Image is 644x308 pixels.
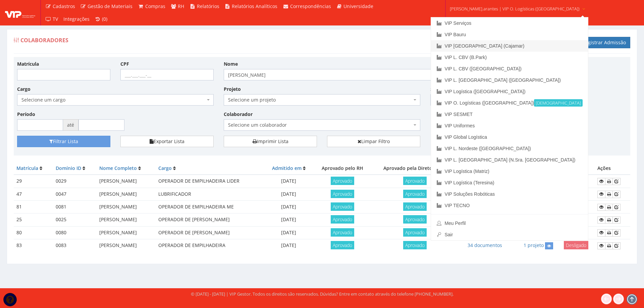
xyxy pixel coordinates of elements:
a: VIP Global Logística [431,131,588,143]
label: Projeto [224,86,241,93]
input: ___.___.___-__ [120,69,214,80]
span: Aprovado [403,241,427,249]
a: Sair [431,229,588,240]
a: Registrar Admissão [578,37,630,48]
span: Aprovado [331,202,354,211]
span: até [63,119,78,131]
td: [PERSON_NAME] [97,201,156,213]
td: 0083 [53,239,97,252]
small: [DEMOGRAPHIC_DATA] [534,99,583,107]
td: [PERSON_NAME] [97,239,156,252]
button: Exportar Lista [120,136,214,147]
td: 81 [14,201,53,213]
span: Integrações [63,16,90,22]
td: [DATE] [264,239,313,252]
span: [PERSON_NAME].arantes | VIP O. Logísticas ([GEOGRAPHIC_DATA]) [450,5,580,12]
span: Aprovado [403,228,427,237]
span: Relatórios [197,3,219,9]
span: Selecione um colaborador [224,119,420,131]
a: Nome Completo [99,165,137,171]
a: (0) [92,13,110,25]
span: Aprovado [331,241,354,249]
label: CPF [120,61,129,67]
span: Aprovado [331,177,354,185]
span: Cadastros [53,3,75,9]
a: VIP Logística (Matriz) [431,166,588,177]
td: 0029 [53,175,97,188]
a: VIP Uniformes [431,120,588,131]
a: VIP Logística (Teresina) [431,177,588,188]
span: Aprovado [403,215,427,224]
span: Relatórios Analíticos [232,3,277,9]
a: VIP Soluções Robóticas [431,188,588,200]
label: Matrícula [17,61,39,67]
a: 34 documentos [468,242,502,248]
td: [PERSON_NAME] [97,175,156,188]
a: Domínio ID [56,165,81,171]
span: Desligado [564,241,588,249]
a: VIP Logística ([GEOGRAPHIC_DATA]) [431,86,588,97]
a: Admitido em [272,165,302,171]
td: 80 [14,226,53,239]
a: VIP L. CBV ([GEOGRAPHIC_DATA]) [431,63,588,74]
span: Aprovado [403,202,427,211]
a: VIP SESMET [431,109,588,120]
td: [DATE] [264,201,313,213]
span: Selecione um colaborador [228,122,412,128]
td: OPERADOR DE EMPILHADEIRA [156,239,264,252]
a: VIP L. [GEOGRAPHIC_DATA] ([GEOGRAPHIC_DATA]) [431,74,588,86]
span: Selecione um projeto [228,97,412,103]
td: OPERADOR DE [PERSON_NAME] [156,213,264,226]
th: Ações [595,162,630,175]
span: Universidade [343,3,373,9]
a: Imprimir Lista [224,136,317,147]
span: Aprovado [331,215,354,224]
a: Integrações [61,13,92,25]
td: 0047 [53,188,97,200]
td: [DATE] [264,175,313,188]
a: VIP Bauru [431,29,588,40]
span: Aprovado [403,177,427,185]
td: [DATE] [264,226,313,239]
td: OPERADOR DE EMPILHADEIRA LIDER [156,175,264,188]
a: Cargo [158,165,172,171]
span: Aprovado [403,190,427,198]
span: Colaboradores [20,37,68,44]
label: Status [430,86,445,93]
th: Aprovado pelo RH [313,162,372,175]
a: VIP [GEOGRAPHIC_DATA] (Cajamar) [431,40,588,52]
span: Aprovado [331,190,354,198]
td: 25 [14,213,53,226]
img: logo [5,8,35,18]
label: Período [17,111,35,118]
td: OPERADOR DE [PERSON_NAME] [156,226,264,239]
span: Selecione um status [430,94,524,106]
td: OPERADOR DE EMPILHADEIRA ME [156,201,264,213]
a: Matrícula [16,165,38,171]
td: 47 [14,188,53,200]
td: 83 [14,239,53,252]
td: [DATE] [264,188,313,200]
span: (0) [102,16,107,22]
span: Compras [145,3,165,9]
td: 0081 [53,201,97,213]
td: 29 [14,175,53,188]
span: Selecione um cargo [21,97,205,103]
span: Selecione um cargo [17,94,214,106]
span: Correspondências [290,3,331,9]
td: [PERSON_NAME] [97,226,156,239]
a: VIP L. CBV (B.Park) [431,52,588,63]
td: 0080 [53,226,97,239]
label: Colaborador [224,111,253,118]
a: Meu Perfil [431,218,588,229]
td: [PERSON_NAME] [97,213,156,226]
td: [DATE] [264,213,313,226]
span: RH [178,3,184,9]
div: © [DATE] - [DATE] | VIP Gestor. Todos os direitos são reservados. Dúvidas? Entre em contato atrav... [191,291,453,297]
a: TV [43,13,61,25]
td: LUBRIFICADOR [156,188,264,200]
a: VIP Serviços [431,17,588,29]
label: Cargo [17,86,31,93]
span: Aprovado [331,228,354,237]
span: Selecione um projeto [224,94,420,106]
